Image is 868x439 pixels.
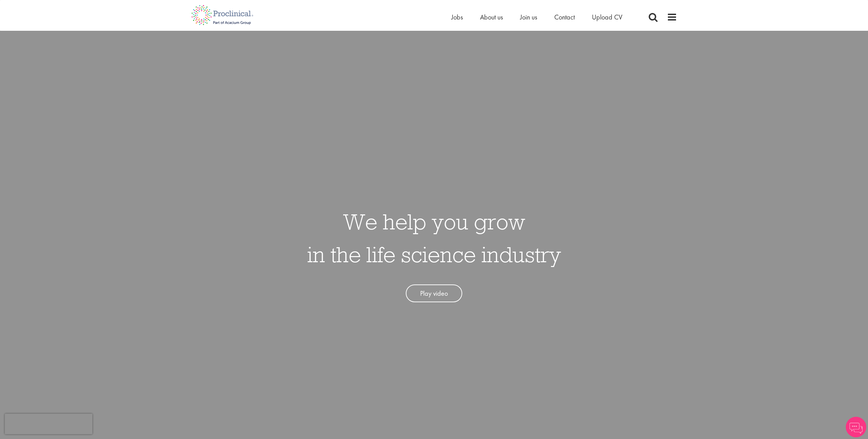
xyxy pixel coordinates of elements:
a: Upload CV [592,13,622,22]
a: Contact [554,13,575,22]
a: Play video [406,284,462,303]
a: Jobs [451,13,463,22]
h1: We help you grow in the life science industry [307,205,561,271]
img: Chatbot [846,417,866,437]
a: Join us [520,13,537,22]
a: About us [480,13,503,22]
